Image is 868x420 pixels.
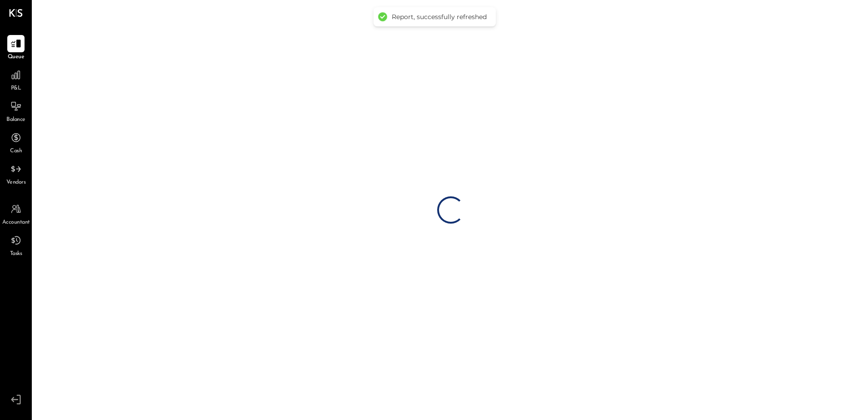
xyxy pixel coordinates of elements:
a: Balance [0,98,31,124]
a: P&L [0,66,31,93]
div: Report, successfully refreshed [392,13,487,21]
a: Accountant [0,200,31,227]
span: Vendors [6,179,26,187]
a: Cash [0,129,31,155]
span: Balance [6,116,25,124]
a: Tasks [0,232,31,258]
span: Queue [8,53,25,61]
span: Cash [10,147,22,155]
span: P&L [11,85,21,93]
a: Queue [0,35,31,61]
a: Vendors [0,160,31,187]
span: Tasks [10,250,22,258]
span: Accountant [2,219,30,227]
